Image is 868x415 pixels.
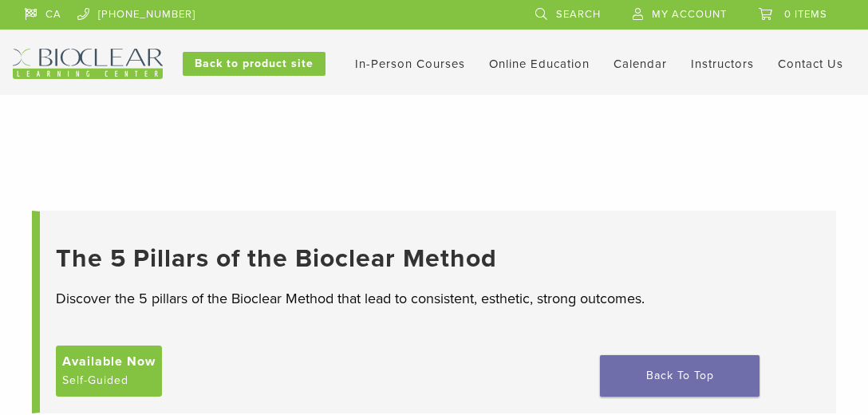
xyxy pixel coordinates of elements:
span: Available Now [62,352,156,371]
a: Back to product site [183,52,325,76]
span: My Account [652,8,727,21]
span: Self-Guided [62,371,128,390]
a: Instructors [691,57,754,71]
span: 0 items [784,8,827,21]
span: Search [556,8,601,21]
a: In-Person Courses [355,57,465,71]
a: The 5 Pillars of the Bioclear Method [56,243,819,274]
a: Back To Top [600,355,759,397]
p: Discover the 5 pillars of the Bioclear Method that lead to consistent, esthetic, strong outcomes. [56,288,819,310]
a: Online Education [489,57,590,71]
a: Contact Us [778,57,843,71]
img: Bioclear [13,49,163,79]
a: Available Now Self-Guided [56,346,162,397]
a: Calendar [614,57,667,71]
